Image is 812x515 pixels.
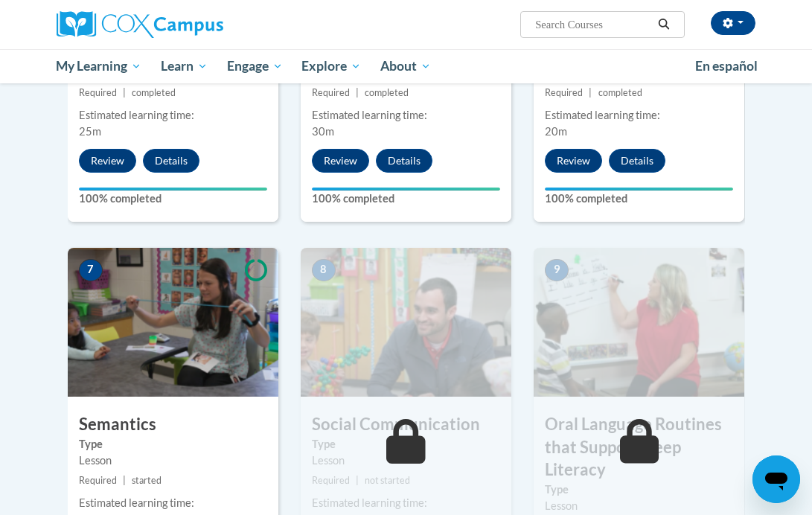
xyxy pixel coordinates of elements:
[79,436,267,452] label: Type
[79,107,267,124] div: Estimated learning time:
[79,259,103,281] span: 7
[301,413,511,436] h3: Social Communication
[123,475,126,486] span: |
[312,87,350,98] span: Required
[301,248,511,397] img: Course Image
[312,149,369,173] button: Review
[752,455,800,503] iframe: Button to launch messaging window
[598,87,642,98] span: completed
[545,191,733,207] label: 100% completed
[56,57,141,75] span: My Learning
[68,248,278,397] img: Course Image
[217,49,292,83] a: Engage
[312,495,500,511] div: Estimated learning time:
[653,16,675,33] button: Search
[545,87,583,98] span: Required
[685,51,767,82] a: En español
[68,413,278,436] h3: Semantics
[79,452,267,469] div: Lesson
[227,57,283,75] span: Engage
[312,107,500,124] div: Estimated learning time:
[356,87,359,98] span: |
[711,11,755,35] button: Account Settings
[312,259,336,281] span: 8
[380,57,431,75] span: About
[312,191,500,207] label: 100% completed
[312,125,334,138] span: 30m
[312,452,500,469] div: Lesson
[545,107,733,124] div: Estimated learning time:
[292,49,371,83] a: Explore
[545,482,733,498] label: Type
[79,191,267,207] label: 100% completed
[545,149,602,173] button: Review
[57,11,223,38] img: Cox Campus
[161,57,208,75] span: Learn
[312,188,500,191] div: Your progress
[312,436,500,452] label: Type
[79,149,136,173] button: Review
[79,188,267,191] div: Your progress
[47,49,152,83] a: My Learning
[609,149,665,173] button: Details
[301,57,361,75] span: Explore
[589,87,592,98] span: |
[365,87,409,98] span: completed
[376,149,432,173] button: Details
[143,149,199,173] button: Details
[79,125,101,138] span: 25m
[534,16,653,33] input: Search Courses
[79,475,117,486] span: Required
[45,49,767,83] div: Main menu
[356,475,359,486] span: |
[371,49,441,83] a: About
[79,87,117,98] span: Required
[545,188,733,191] div: Your progress
[545,498,733,514] div: Lesson
[312,475,350,486] span: Required
[534,248,744,397] img: Course Image
[151,49,217,83] a: Learn
[132,475,162,486] span: started
[132,87,176,98] span: completed
[534,413,744,482] h3: Oral Language Routines that Support Deep Literacy
[365,475,410,486] span: not started
[123,87,126,98] span: |
[695,58,758,74] span: En español
[57,11,275,38] a: Cox Campus
[79,495,267,511] div: Estimated learning time:
[545,125,567,138] span: 20m
[545,259,569,281] span: 9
